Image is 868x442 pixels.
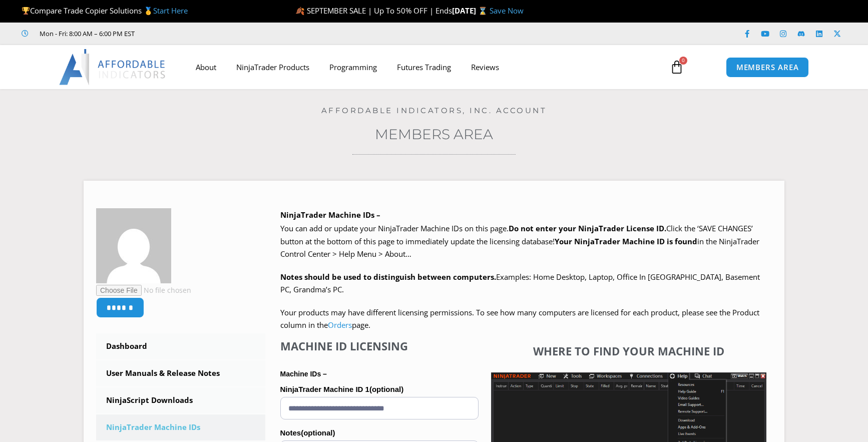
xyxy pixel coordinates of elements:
[387,56,461,79] a: Futures Trading
[280,307,759,330] span: Your products may have different licensing permissions. To see how many computers are licensed fo...
[280,272,760,295] span: Examples: Home Desktop, Laptop, Office In [GEOGRAPHIC_DATA], Basement PC, Grandma’s PC.
[280,210,380,220] b: NinjaTrader Machine IDs –
[301,428,335,437] span: (optional)
[280,382,479,397] label: NinjaTrader Machine ID 1
[37,28,135,40] span: Mon - Fri: 8:00 AM – 6:00 PM EST
[153,6,188,16] a: Start Here
[96,333,265,359] a: Dashboard
[186,56,658,79] nav: Menu
[22,6,188,16] span: Compare Trade Copier Solutions 🥇
[96,208,171,283] img: a51a53e9e2798f4ff5e9ae80a73b601d047a244580fb7d786b718ed7fd363a4a
[736,64,799,71] span: MEMBERS AREA
[491,344,766,357] h4: Where to find your Machine ID
[96,360,265,386] a: User Manuals & Release Notes
[280,223,509,233] span: You can add or update your NinjaTrader Machine IDs on this page.
[59,49,167,85] img: LogoAI | Affordable Indicators – NinjaTrader
[461,56,509,79] a: Reviews
[655,53,699,82] a: 0
[280,370,327,378] strong: Machine IDs –
[369,385,403,393] span: (optional)
[280,339,479,352] h4: Machine ID Licensing
[490,6,524,16] a: Save Now
[319,56,387,79] a: Programming
[726,57,809,78] a: MEMBERS AREA
[328,320,352,330] a: Orders
[22,7,30,15] img: 🏆
[226,56,319,79] a: NinjaTrader Products
[280,272,496,282] strong: Notes should be used to distinguish between computers.
[149,29,299,39] iframe: Customer reviews powered by Trustpilot
[186,56,226,79] a: About
[96,387,265,413] a: NinjaScript Downloads
[452,6,490,16] strong: [DATE] ⌛
[295,6,452,16] span: 🍂 SEPTEMBER SALE | Up To 50% OFF | Ends
[280,223,759,259] span: Click the ‘SAVE CHANGES’ button at the bottom of this page to immediately update the licensing da...
[509,223,666,233] b: Do not enter your NinjaTrader License ID.
[679,57,687,65] span: 0
[96,414,265,440] a: NinjaTrader Machine IDs
[555,236,697,246] strong: Your NinjaTrader Machine ID is found
[321,106,547,115] a: Affordable Indicators, Inc. Account
[280,425,479,440] label: Notes
[375,126,493,143] a: Members Area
